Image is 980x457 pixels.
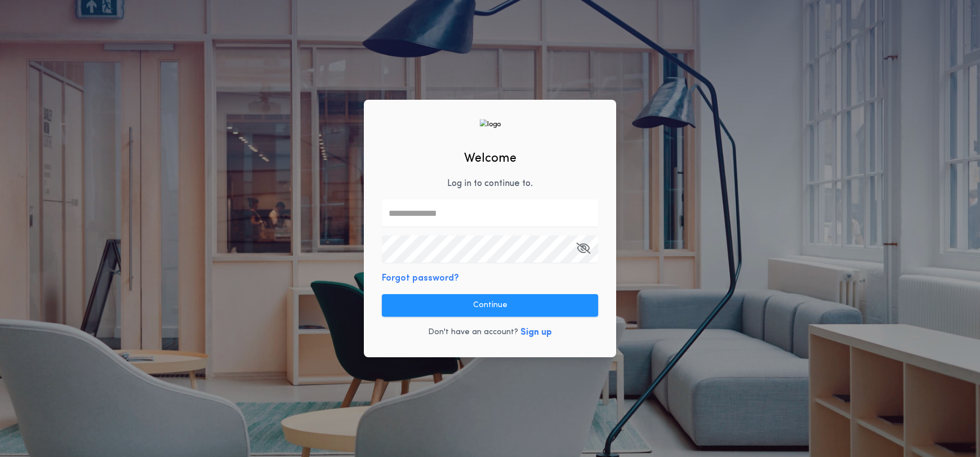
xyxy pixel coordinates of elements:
[382,294,598,317] button: Continue
[479,119,501,130] img: logo
[520,326,552,339] button: Sign up
[382,272,459,285] button: Forgot password?
[428,327,518,338] p: Don't have an account?
[447,177,533,190] p: Log in to continue to .
[464,149,516,168] h2: Welcome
